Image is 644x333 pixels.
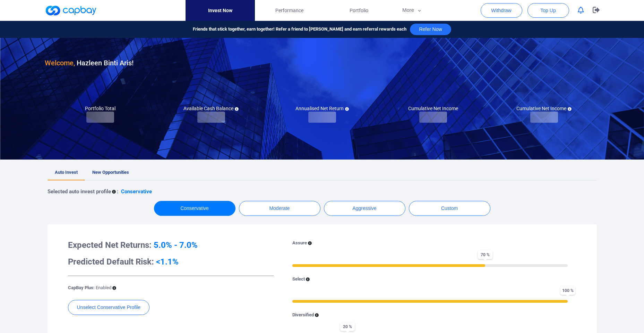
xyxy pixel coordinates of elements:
p: : [117,187,118,196]
h3: Predicted Default Risk: [68,256,274,267]
button: Custom [409,201,490,216]
h5: Annualised Net Return [295,105,349,112]
button: Top Up [527,3,569,18]
h5: Cumulative Net Income [516,105,572,112]
p: Selected auto invest profile [48,187,111,196]
button: Moderate [239,201,320,216]
span: 100 % [560,286,575,295]
h3: Hazleen Binti Aris ! [45,57,134,68]
span: New Opportunities [92,170,129,175]
h5: Available Cash Balance [183,105,239,112]
span: 20 % [340,322,355,331]
button: Refer Now [410,24,451,35]
p: Diversified [292,311,314,319]
span: Enabled [96,285,111,290]
p: CapBay Plus: [68,284,111,292]
button: Aggressive [324,201,405,216]
span: Performance [275,7,303,14]
button: Conservative [154,201,235,216]
span: Portfolio [350,7,368,14]
p: Select [292,276,305,283]
span: 70 % [478,250,492,259]
button: Unselect Conservative Profile [68,300,150,315]
h5: Portfolio Total [85,105,115,112]
button: Withdraw [481,3,522,18]
span: Friends that stick together, earn together! Refer a friend to [PERSON_NAME] and earn referral rew... [193,26,406,33]
p: Conservative [121,187,152,196]
h5: Cumulative Net Income [408,105,458,112]
span: Top Up [540,7,556,14]
span: 5.0% - 7.0% [154,240,198,250]
p: Assure [292,239,307,247]
h3: Expected Net Returns: [68,239,274,251]
span: <1.1% [156,257,179,267]
span: Auto Invest [55,170,78,175]
span: Welcome, [45,59,75,67]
